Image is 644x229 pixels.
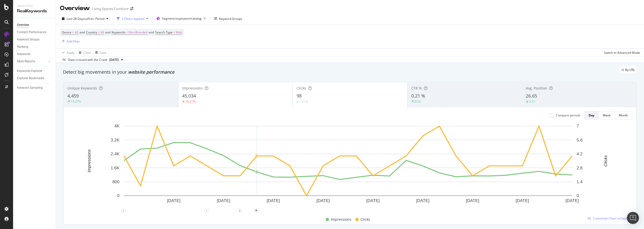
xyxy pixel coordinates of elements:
div: Content Performance [17,30,46,35]
button: Month [615,111,632,119]
span: = [126,30,128,34]
button: Switch to Advanced Mode [602,49,640,57]
a: Keyword Groups [17,37,52,42]
span: = [173,30,175,34]
a: Keywords [17,52,52,57]
text: [DATE] [167,198,181,203]
span: Search Type [155,30,173,34]
text: 7 [577,124,579,128]
button: Segment:inspiration/catalog [154,15,208,23]
a: Content Performance [17,30,52,35]
div: Ranking [17,44,28,50]
span: vs Prev. Period [85,17,104,21]
text: [DATE] [217,198,230,203]
img: Equal [297,101,299,103]
span: Last 28 Days [67,17,85,21]
text: [DATE] [466,198,479,203]
div: 2 Filters Applied [122,17,144,21]
span: Clicks [297,86,306,90]
div: Month [619,113,628,117]
a: Overview [17,22,52,28]
div: 0.03 [415,99,421,104]
span: By URL [625,68,635,71]
div: Overview [60,4,90,13]
text: [DATE] [416,198,430,203]
div: 14.27% [71,99,81,104]
span: Keywords [112,30,125,34]
text: 0 [117,193,119,198]
text: 800 [112,179,119,184]
div: Switch to Advanced Mode [604,51,640,55]
span: Segment: inspiration/catalog [162,16,202,21]
button: Day [584,111,599,119]
div: Compare periods [556,113,580,117]
span: and [105,30,110,34]
button: Apply [60,49,74,57]
div: Apply [67,51,74,55]
a: Customize Chart in Explorer [588,216,632,220]
span: 0.21 % [411,93,425,99]
span: and [149,30,154,34]
span: Non-Branded [129,29,147,36]
text: 1.4 [577,179,583,184]
button: Last 28 DaysvsPrev. Period [60,15,110,23]
span: = [72,30,74,34]
div: legacy label [619,66,637,73]
text: 0 [577,193,579,198]
span: Clicks [360,216,370,222]
a: Ranking [17,44,52,50]
div: Open Intercom Messenger [627,212,639,224]
div: Living Spaces Furniture [92,6,128,11]
div: Day [589,113,594,117]
text: 3.2K [111,138,120,143]
span: All [75,29,78,36]
text: 4K [114,124,119,128]
div: Week [603,113,611,117]
button: Save [93,49,106,57]
div: Keywords [17,52,30,57]
span: Device [62,30,71,34]
span: 26.65 [526,93,537,99]
text: 4.2 [577,152,583,156]
button: Keyword Groups [212,15,244,23]
span: Impressions [331,216,351,222]
span: 45,034 [182,93,196,99]
text: [DATE] [267,198,280,203]
div: 16.21% [185,99,196,104]
text: [DATE] [516,198,529,203]
div: 2 [238,209,242,213]
span: and [79,30,85,34]
div: Keyword Sampling [17,85,43,90]
span: 98 [297,93,302,99]
text: 2.8 [577,166,583,170]
div: Keywords Explorer [17,68,42,74]
span: Country [86,30,97,34]
text: Impressions [87,149,92,172]
text: 1.6K [111,166,120,170]
div: Save [100,51,106,55]
a: Explorer Bookmarks [17,76,52,81]
span: Impressions [182,86,203,90]
button: Clear [77,49,91,57]
text: [DATE] [366,198,380,203]
div: RealKeywords [17,8,52,14]
div: Keyword Groups [219,17,242,21]
span: Customize Chart in Explorer [593,216,632,220]
span: = [98,30,100,34]
a: Keywords Explorer [17,68,52,74]
button: [DATE] [107,57,125,63]
span: 4,459 [67,93,79,99]
div: Analytics [17,4,52,8]
span: CTR % [411,86,422,90]
span: Avg. Position [526,86,547,90]
text: 5.6 [577,138,583,143]
div: More Reports [17,59,35,64]
div: 1.01% [300,100,308,104]
div: plus [254,209,258,213]
a: Keyword Sampling [17,85,52,90]
svg: A chart. [68,123,628,211]
span: 2025 Sep. 29th [109,58,119,62]
button: Week [599,111,615,119]
div: Add Filter [67,39,80,43]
